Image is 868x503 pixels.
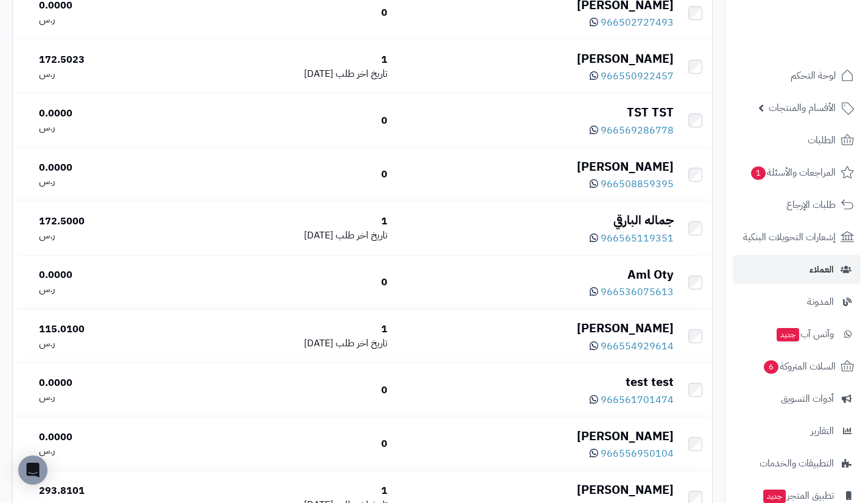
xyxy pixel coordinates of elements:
div: ر.س [39,174,180,188]
span: الأقسام والمنتجات [769,99,836,116]
div: ر.س [39,390,180,404]
span: تاريخ اخر طلب [336,66,387,81]
a: التقارير [733,416,861,446]
a: 966536075613 [590,285,674,299]
span: 966536075613 [601,285,674,299]
div: 172.5000 [39,215,180,229]
span: الطلبات [808,132,836,149]
span: 966550922457 [601,69,674,84]
span: 966556950104 [601,446,674,461]
a: العملاء [733,255,861,284]
span: 966502727493 [601,15,674,30]
a: التطبيقات والخدمات [733,449,861,478]
span: المدونة [807,293,834,310]
div: test test [397,373,674,391]
div: 0.0000 [39,376,180,390]
div: 0 [191,276,387,290]
span: السلات المتروكة [763,358,836,375]
span: 1 [751,166,766,180]
span: 966565119351 [601,231,674,246]
span: التطبيقات والخدمات [760,455,834,472]
div: 1 [191,53,387,67]
a: إشعارات التحويلات البنكية [733,223,861,252]
a: طلبات الإرجاع [733,190,861,219]
span: 966569286778 [601,123,674,138]
div: [DATE] [191,229,387,243]
div: [PERSON_NAME] [397,50,674,68]
span: طلبات الإرجاع [786,196,836,213]
div: 0 [191,437,387,451]
span: العملاء [810,261,834,278]
div: 172.5023 [39,53,180,67]
div: جماله البارقي [397,212,674,229]
div: TST TST [397,104,674,121]
div: [DATE] [191,67,387,81]
div: 293.8101 [39,484,180,498]
div: ر.س [39,121,180,135]
a: 966502727493 [590,15,674,30]
div: 0 [191,6,387,20]
div: 0.0000 [39,107,180,121]
a: الطلبات [733,126,861,155]
div: 1 [191,484,387,498]
div: ر.س [39,229,180,243]
span: وآتس آب [775,326,834,343]
div: [DATE] [191,337,387,351]
div: [PERSON_NAME] [397,427,674,445]
span: التقارير [811,423,834,440]
div: 1 [191,323,387,337]
a: 966569286778 [590,123,674,138]
span: أدوات التسويق [781,390,834,407]
span: 6 [764,360,779,374]
div: 0.0000 [39,430,180,444]
a: وآتس آبجديد [733,319,861,349]
span: 966508859395 [601,177,674,191]
a: 966561701474 [590,393,674,407]
a: 966554929614 [590,339,674,354]
div: [PERSON_NAME] [397,481,674,499]
div: 0 [191,168,387,182]
span: جديد [777,328,799,341]
span: تاريخ اخر طلب [336,228,387,243]
div: [PERSON_NAME] [397,319,674,337]
span: المراجعات والأسئلة [750,164,836,181]
a: 966550922457 [590,69,674,84]
span: 966554929614 [601,339,674,354]
a: أدوات التسويق [733,384,861,413]
div: 0 [191,114,387,128]
div: ر.س [39,13,180,27]
a: المدونة [733,287,861,316]
div: 0 [191,383,387,398]
div: ر.س [39,444,180,458]
div: 0.0000 [39,161,180,175]
a: لوحة التحكم [733,61,861,90]
a: 966556950104 [590,446,674,461]
div: 115.0100 [39,323,180,337]
span: جديد [763,490,786,503]
img: logo-2.png [785,27,856,52]
div: 0.0000 [39,268,180,282]
div: ر.س [39,337,180,351]
span: 966561701474 [601,393,674,407]
a: المراجعات والأسئلة1 [733,158,861,187]
span: إشعارات التحويلات البنكية [743,229,836,246]
a: السلات المتروكة6 [733,352,861,381]
div: Aml Oty [397,266,674,284]
div: ر.س [39,67,180,81]
a: 966508859395 [590,177,674,191]
span: لوحة التحكم [791,67,836,84]
div: Open Intercom Messenger [18,455,48,485]
div: [PERSON_NAME] [397,158,674,176]
div: 1 [191,215,387,229]
span: تاريخ اخر طلب [336,336,387,351]
a: 966565119351 [590,231,674,246]
div: ر.س [39,282,180,296]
